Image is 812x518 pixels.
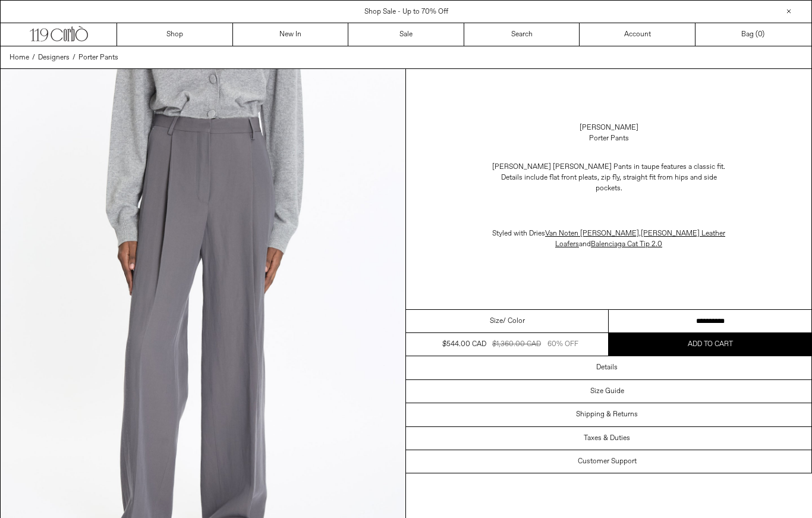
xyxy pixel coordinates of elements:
[492,339,541,350] div: $1,360.00 CAD
[78,52,118,63] a: Porter Pants
[73,52,75,63] span: /
[758,30,762,39] span: 0
[596,363,618,372] h3: Details
[38,52,70,63] a: Designers
[688,340,733,349] span: Add to cart
[364,7,448,17] a: Shop Sale - Up to 70% Off
[464,23,580,46] a: Search
[547,339,578,350] div: 60% OFF
[609,333,811,356] button: Add to cart
[591,240,662,249] a: Balenciaga Cat Tip 2.0
[580,23,695,46] a: Account
[580,123,638,133] a: [PERSON_NAME]
[10,53,29,62] span: Home
[78,53,118,62] span: Porter Pants
[545,229,639,238] a: Van Noten [PERSON_NAME]
[584,434,630,442] h3: Taxes & Duties
[578,457,637,466] h3: Customer Support
[492,229,725,249] span: Styled with Dries , and
[38,53,70,62] span: Designers
[589,133,629,144] div: Porter Pants
[32,52,35,63] span: /
[442,339,486,350] div: $544.00 CAD
[348,23,464,46] a: Sale
[695,23,811,46] a: Bag ()
[590,387,624,395] h3: Size Guide
[117,23,233,46] a: Shop
[503,316,525,327] span: / Color
[490,316,503,327] span: Size
[490,156,728,200] p: [PERSON_NAME] [PERSON_NAME] Pants in taupe features a classic fit. Details include flat front ple...
[10,52,29,63] a: Home
[233,23,349,46] a: New In
[758,29,764,40] span: )
[576,410,638,419] h3: Shipping & Returns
